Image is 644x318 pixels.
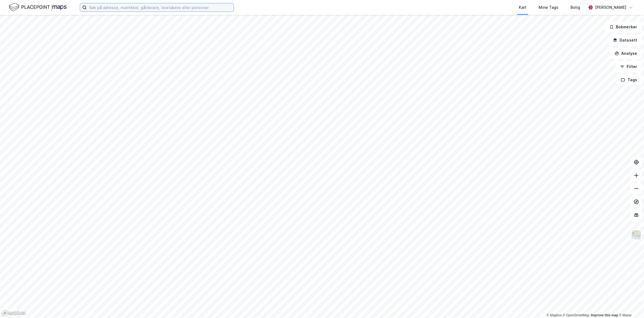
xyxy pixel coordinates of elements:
[571,4,580,11] div: Bolig
[616,292,644,318] div: Kontrollprogram for chat
[563,313,590,317] a: OpenStreetMap
[605,21,642,32] button: Bokmerker
[591,313,618,317] a: Improve this map
[547,313,562,317] a: Mapbox
[519,4,526,11] div: Kart
[616,292,644,318] iframe: Chat Widget
[608,35,642,46] button: Datasett
[631,230,642,240] img: Z
[616,74,642,85] button: Tags
[87,3,234,12] input: Søk på adresse, matrikkel, gårdeiere, leietakere eller personer
[595,4,626,11] div: [PERSON_NAME]
[2,310,26,316] a: Mapbox homepage
[610,48,642,59] button: Analyse
[539,4,558,11] div: Mine Tags
[9,2,67,12] img: logo.f888ab2527a4732fd821a326f86c7f29.svg
[615,61,642,72] button: Filter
